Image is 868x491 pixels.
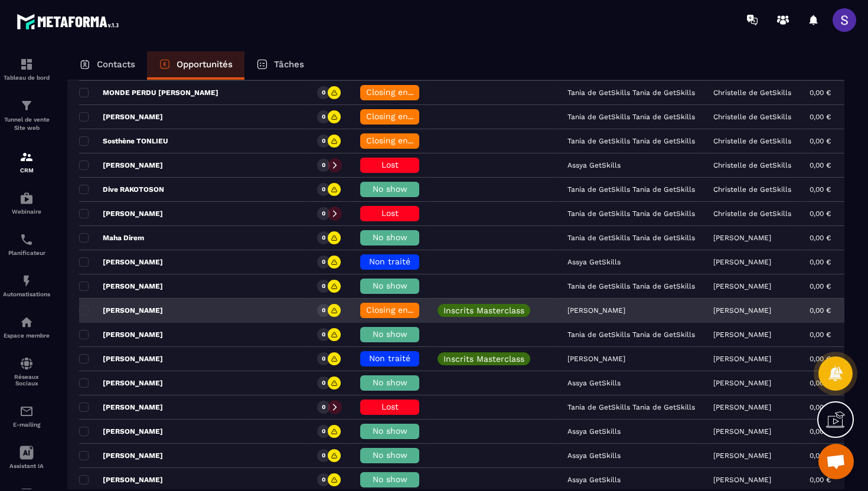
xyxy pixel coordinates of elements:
[713,451,771,460] p: [PERSON_NAME]
[19,315,34,329] img: automations
[244,51,316,80] a: Tâches
[810,379,831,387] p: 0,00 €
[810,113,831,121] p: 0,00 €
[322,89,325,97] p: 0
[810,403,831,411] p: 0,00 €
[3,116,50,132] p: Tunnel de vente Site web
[19,356,34,371] img: social-network
[3,395,50,437] a: emailemailE-mailing
[373,474,407,484] span: No show
[810,355,831,363] p: 0,00 €
[381,208,399,218] span: Lost
[147,51,244,80] a: Opportunités
[3,265,50,306] a: automationsautomationsAutomatisations
[79,233,144,243] p: Maha Direm
[3,208,50,215] p: Webinaire
[79,306,163,315] p: [PERSON_NAME]
[713,234,771,242] p: [PERSON_NAME]
[322,427,325,436] p: 0
[79,257,163,267] p: [PERSON_NAME]
[373,426,407,436] span: No show
[17,11,123,32] img: logo
[373,184,407,194] span: No show
[322,451,325,460] p: 0
[810,330,831,339] p: 0,00 €
[713,355,771,363] p: [PERSON_NAME]
[713,89,791,97] p: Christelle de GetSkills
[381,160,399,169] span: Lost
[67,51,147,80] a: Contacts
[810,234,831,242] p: 0,00 €
[79,112,163,122] p: [PERSON_NAME]
[79,161,163,170] p: [PERSON_NAME]
[3,48,50,90] a: formationformationTableau de bord
[373,281,407,290] span: No show
[369,353,410,363] span: Non traité
[810,451,831,460] p: 0,00 €
[3,90,50,141] a: formationformationTunnel de vente Site web
[79,330,163,339] p: [PERSON_NAME]
[366,87,433,97] span: Closing en cours
[3,224,50,265] a: schedulerschedulerPlanificateur
[3,332,50,339] p: Espace membre
[810,161,831,169] p: 0,00 €
[366,112,433,121] span: Closing en cours
[373,450,407,460] span: No show
[79,402,163,412] p: [PERSON_NAME]
[79,136,168,146] p: Sosthène TONLIEU
[322,113,325,121] p: 0
[3,374,50,387] p: Réseaux Sociaux
[366,136,433,145] span: Closing en cours
[713,161,791,169] p: Christelle de GetSkills
[713,427,771,436] p: [PERSON_NAME]
[810,282,831,290] p: 0,00 €
[79,88,218,97] p: MONDE PERDU [PERSON_NAME]
[19,99,34,113] img: formation
[322,330,325,339] p: 0
[373,233,407,242] span: No show
[3,182,50,224] a: automationsautomationsWebinaire
[810,258,831,266] p: 0,00 €
[713,379,771,387] p: [PERSON_NAME]
[810,137,831,145] p: 0,00 €
[366,305,433,315] span: Closing en cours
[713,476,771,484] p: [PERSON_NAME]
[369,257,410,266] span: Non traité
[713,282,771,290] p: [PERSON_NAME]
[322,306,325,315] p: 0
[19,233,34,247] img: scheduler
[177,59,233,70] p: Opportunités
[713,330,771,339] p: [PERSON_NAME]
[322,403,325,411] p: 0
[810,210,831,218] p: 0,00 €
[79,281,163,291] p: [PERSON_NAME]
[810,185,831,194] p: 0,00 €
[373,329,407,339] span: No show
[3,291,50,297] p: Automatisations
[322,185,325,194] p: 0
[3,250,50,256] p: Planificateur
[79,185,164,194] p: Dive RAKOTOSON
[79,475,163,485] p: [PERSON_NAME]
[79,451,163,460] p: [PERSON_NAME]
[274,59,304,70] p: Tâches
[19,191,34,205] img: automations
[322,210,325,218] p: 0
[79,209,163,218] p: [PERSON_NAME]
[3,141,50,182] a: formationformationCRM
[19,404,34,418] img: email
[3,463,50,469] p: Assistant IA
[443,355,524,363] p: Inscrits Masterclass
[97,59,135,70] p: Contacts
[3,421,50,428] p: E-mailing
[713,113,791,121] p: Christelle de GetSkills
[3,74,50,81] p: Tableau de bord
[381,402,399,411] span: Lost
[322,379,325,387] p: 0
[322,476,325,484] p: 0
[3,437,50,478] a: Assistant IA
[322,355,325,363] p: 0
[713,185,791,194] p: Christelle de GetSkills
[810,89,831,97] p: 0,00 €
[79,427,163,436] p: [PERSON_NAME]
